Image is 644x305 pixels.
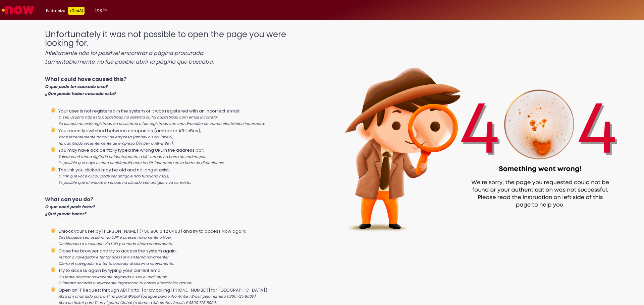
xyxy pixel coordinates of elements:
i: ¿Qué puede haber causado esto? [45,91,116,96]
i: O que pode ter causado isso? [45,84,108,89]
i: Infelizmente não foi possível encontrar a página procurada. [45,49,204,57]
img: 404_ambev_new.png [315,23,644,253]
i: Ha cambiado recientemente de empresa (Ambev o AB-InBev); [58,141,174,146]
i: Es posible que el enlace en el que ha clicado sea antiguo y ya no exista; [58,180,191,185]
i: O seu usuário não está cadastrado no sistema ou foi cadastrado com email incorreto; [58,115,218,120]
i: O que você pode fazer? [45,204,95,210]
li: Unlock your user by [PERSON_NAME] (+55 800 042 0403) and try to access Now again; [58,227,315,247]
i: Fechar o navegador e tentar acessar o sistema novamente; [58,255,168,260]
i: Ou tente acessar novamente digitando o seu e-mail atual; [58,275,167,280]
i: Você recentemente trocou de empresa (ambev ou ab-inbev); [58,135,173,140]
i: ¿Qué puede hacer? [45,211,86,217]
div: Padroniza [46,7,85,15]
p: +GenAi [68,7,85,15]
img: ServiceNow [1,3,35,17]
i: Es posible que haya escrito accidentalmente la URL incorrecta en la barra de direcciones; [58,160,224,165]
i: Desbloquea a tu usuario vía LUPI y accede Ahora nuevamente; [58,241,173,246]
li: Your user is not registered in the system or it was registered with an incorrect email; [58,107,315,127]
i: Talvez você tenha digitado acidentalmente a URL errada na barra de endereços; [58,154,206,159]
li: You may have accidentally typed the wrong URL in the address bar; [58,146,315,166]
p: What could have caused this? [45,76,315,97]
h1: Unfortunately it was not possible to open the page you were looking for. [45,30,315,66]
i: O link que você clicou pode ser antigo e não funciona mais; [58,174,169,179]
li: You recently switched between companies (ambev or AB-InBev); [58,127,315,147]
i: Cierra el navegador e intenta acceder al sistema nuevamente; [58,261,174,266]
i: Abra um chamado para o TI no portal Global (ou ligue para o Alô Ambev Brasil pelo número 0800 725... [58,294,256,299]
li: Close the browser and try to access the system again; [58,247,315,267]
li: Try to access again by typing your current email; [58,266,315,286]
i: O intenta acceder nuevamente ingresando tu correo electrónico actual; [58,281,192,286]
i: Lamentablemente, no fue posible abrir la página que buscaba. [45,58,214,66]
i: Su usuario no está registrado en el sistema o fue registrado con una dirección de correo electrón... [58,121,265,126]
li: The link you clicked may be old and no longer exist; [58,166,315,186]
p: What can you do? [45,196,315,217]
i: Desbloqueie seu usuário via LUPI e acesse novamente o Now; [58,235,172,240]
